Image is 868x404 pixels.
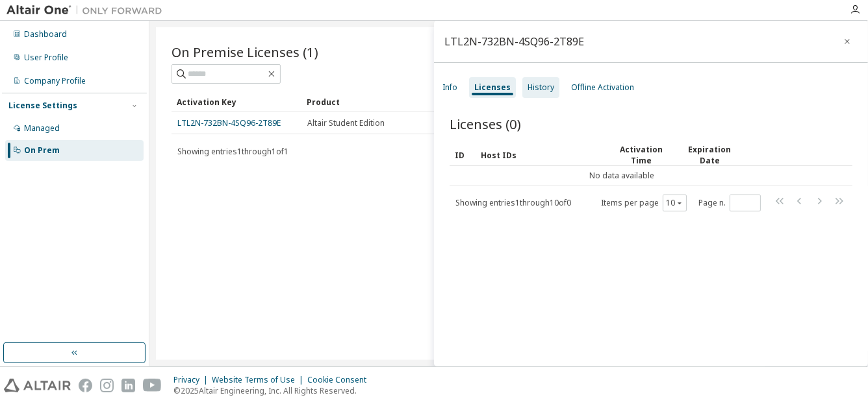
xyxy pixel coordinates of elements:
img: instagram.svg [100,379,114,392]
img: linkedin.svg [121,379,135,392]
td: No data available [450,166,794,185]
span: Page n. [698,195,761,211]
span: Showing entries 1 through 1 of 1 [177,146,288,157]
div: On Prem [24,145,60,156]
span: Showing entries 1 through 10 of 0 [455,197,571,208]
img: facebook.svg [79,379,92,392]
div: Privacy [173,375,212,385]
div: LTL2N-732BN-4SQ96-2T89E [444,36,584,47]
span: Licenses (0) [450,115,521,133]
div: ID [455,145,470,165]
div: Activation Time [611,144,672,166]
div: Expiration Date [682,144,737,166]
div: Managed [24,123,60,134]
div: Dashboard [24,29,67,40]
button: 10 [666,198,683,208]
a: LTL2N-732BN-4SQ96-2T89E [177,117,281,128]
img: youtube.svg [143,379,162,392]
img: Altair One [6,4,169,17]
span: On Premise Licenses (1) [172,43,318,61]
div: Cookie Consent [307,375,374,385]
div: Product [307,91,426,112]
div: Info [442,82,457,93]
div: Website Terms of Use [212,375,307,385]
div: Licenses [474,82,511,93]
div: Activation Key [177,91,296,112]
span: Altair Student Edition [307,118,385,128]
img: altair_logo.svg [4,379,71,392]
div: Offline Activation [571,82,634,93]
div: Company Profile [24,76,86,86]
div: License Settings [8,101,77,111]
div: User Profile [24,53,68,63]
div: Host IDs [481,145,600,165]
div: History [528,82,554,93]
p: © 2025 Altair Engineering, Inc. All Rights Reserved. [173,385,374,396]
span: Items per page [601,195,687,211]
